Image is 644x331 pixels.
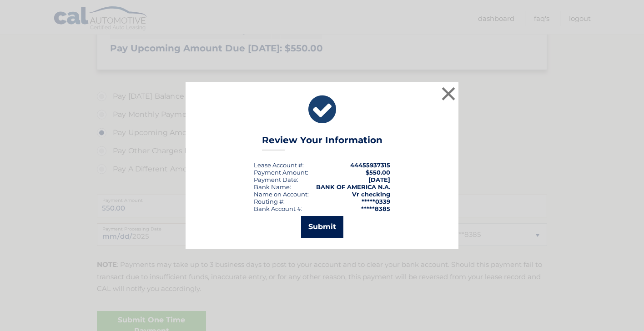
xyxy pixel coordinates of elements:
div: Bank Name: [254,183,291,191]
div: Name on Account: [254,191,309,198]
button: × [439,85,458,103]
span: Payment Date [254,176,297,183]
button: Submit [301,216,343,238]
span: $550.00 [366,169,390,176]
strong: Vr checking [352,191,390,198]
div: Routing #: [254,198,285,205]
strong: 44455937315 [350,161,390,169]
div: : [254,176,298,183]
span: [DATE] [368,176,390,183]
div: Lease Account #: [254,161,304,169]
h3: Review Your Information [262,135,382,150]
strong: BANK OF AMERICA N.A. [316,183,390,191]
div: Bank Account #: [254,205,302,212]
div: Payment Amount: [254,169,308,176]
